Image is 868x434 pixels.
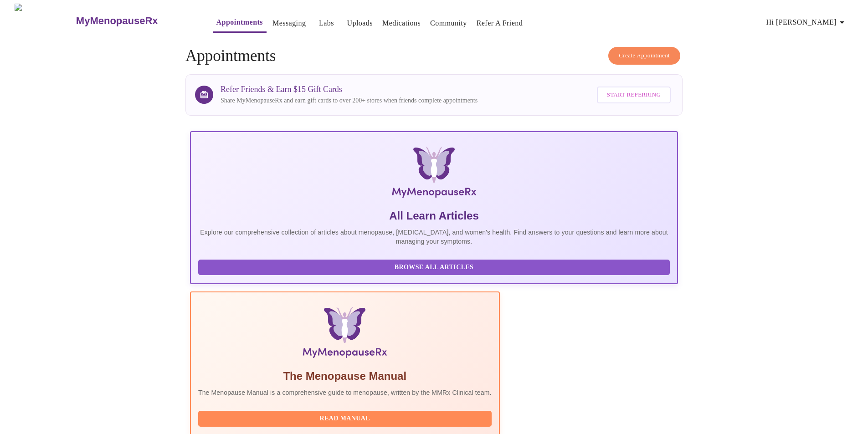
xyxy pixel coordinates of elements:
h3: Refer Friends & Earn $15 Gift Cards [221,85,478,94]
button: Community [426,14,471,32]
button: Labs [312,14,341,32]
a: MyMenopauseRx [75,5,194,37]
img: Menopause Manual [245,307,445,362]
h3: MyMenopauseRx [76,15,158,27]
h5: All Learn Articles [198,209,670,223]
span: Create Appointment [619,51,670,61]
button: Read Manual [198,411,492,427]
a: Start Referring [595,82,673,108]
button: Messaging [269,14,309,32]
button: Medications [379,14,424,32]
a: Messaging [272,17,306,30]
h5: The Menopause Manual [198,369,492,383]
p: Explore our comprehensive collection of articles about menopause, [MEDICAL_DATA], and women's hea... [198,228,670,246]
span: Browse All Articles [207,262,661,273]
p: The Menopause Manual is a comprehensive guide to menopause, written by the MMRx Clinical team. [198,388,492,397]
a: Read Manual [198,414,494,422]
h4: Appointments [185,47,683,65]
button: Refer a Friend [473,14,527,32]
a: Refer a Friend [477,17,523,30]
button: Start Referring [597,87,671,103]
a: Medications [382,17,421,30]
p: Share MyMenopauseRx and earn gift cards to over 200+ stores when friends complete appointments [221,96,478,105]
button: Browse All Articles [198,260,670,276]
a: Appointments [216,16,263,29]
img: MyMenopauseRx Logo [272,147,596,201]
a: Labs [319,17,334,30]
button: Create Appointment [608,47,680,65]
button: Appointments [213,13,267,33]
span: Start Referring [607,90,661,100]
a: Uploads [347,17,373,30]
span: Read Manual [207,413,483,424]
button: Hi [PERSON_NAME] [763,13,851,31]
a: Community [430,17,467,30]
span: Hi [PERSON_NAME] [766,16,847,29]
a: Browse All Articles [198,263,672,271]
img: MyMenopauseRx Logo [15,4,75,38]
button: Uploads [343,14,376,32]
